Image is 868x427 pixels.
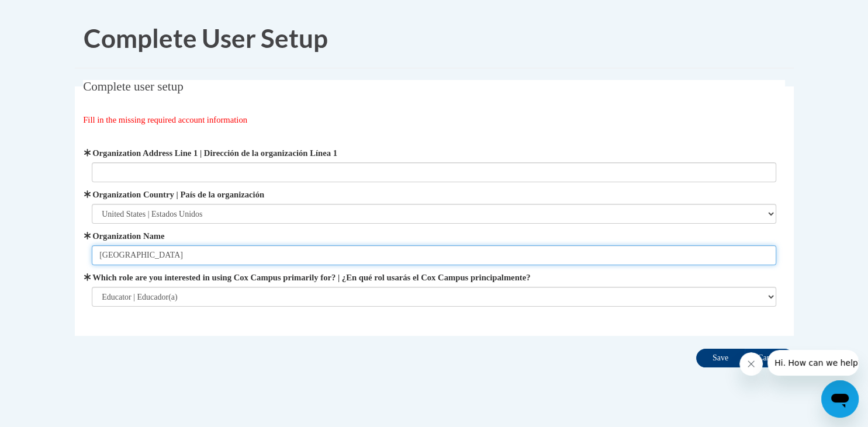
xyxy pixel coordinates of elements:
[84,23,328,53] span: Complete User Setup
[92,271,776,284] label: Which role are you interested in using Cox Campus primarily for? | ¿En qué rol usarás el Cox Camp...
[696,349,745,367] input: Save
[83,79,183,93] span: Complete user setup
[739,352,763,376] iframe: Close message
[92,188,776,201] label: Organization Country | País de la organización
[92,230,776,242] label: Organization Name
[92,162,776,182] input: Metadata input
[745,349,794,367] input: Cancel
[821,380,859,418] iframe: Button to launch messaging window
[92,147,776,159] label: Organization Address Line 1 | Dirección de la organización Línea 1
[83,115,247,124] span: Fill in the missing required account information
[92,245,776,265] input: Metadata input
[7,8,95,18] span: Hi. How can we help?
[767,350,859,376] iframe: Message from company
